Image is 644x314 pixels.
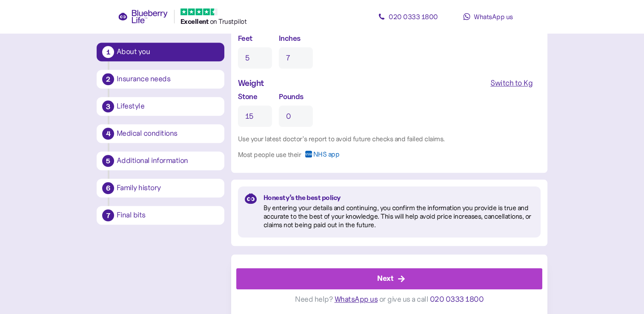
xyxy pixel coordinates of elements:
div: Final bits [117,211,219,219]
div: 1 [102,46,114,58]
div: By entering your details and continuing, you confirm the information you provide is true and accu... [263,203,534,229]
span: Excellent ️ [180,17,210,26]
button: 4Medical conditions [97,124,224,143]
div: 3 [102,100,114,112]
div: Insurance needs [117,75,219,83]
a: 020 0333 1800 [370,8,447,25]
div: 7 [102,209,114,221]
div: 4 [102,128,114,140]
button: 6Family history [97,179,224,197]
button: 2Insurance needs [97,70,224,88]
span: 020 0333 1800 [389,12,438,21]
span: WhatsApp us [335,294,378,304]
button: 7Final bits [97,206,224,225]
span: WhatsApp us [474,12,513,21]
div: Family history [117,184,219,192]
div: Use your latest doctor’s report to avoid future checks and failed claims. [238,134,541,144]
div: Switch to Kg [490,77,532,89]
span: on Trustpilot [210,17,247,26]
a: WhatsApp us [450,8,527,25]
label: Pounds [279,91,303,102]
div: Honesty’s the best policy [263,193,534,202]
div: Next [377,273,393,284]
div: Most people use their [238,149,301,160]
div: Medical conditions [117,130,219,137]
button: 5Additional information [97,151,224,170]
label: Feet [238,32,252,44]
label: Stone [238,91,258,102]
div: 5 [102,155,114,167]
span: NHS app [313,151,339,164]
label: Inches [279,32,301,44]
button: Switch to Kg [482,75,541,91]
div: 2 [102,73,114,85]
div: Lifestyle [117,103,219,110]
div: Need help? or give us a call [236,289,542,309]
div: Additional information [117,157,219,165]
button: 1About you [97,43,224,61]
div: Weight [238,77,264,90]
div: 6 [102,182,114,194]
button: Next [236,268,542,289]
button: 3Lifestyle [97,97,224,116]
span: 020 0333 1800 [430,294,484,304]
div: About you [117,48,219,56]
